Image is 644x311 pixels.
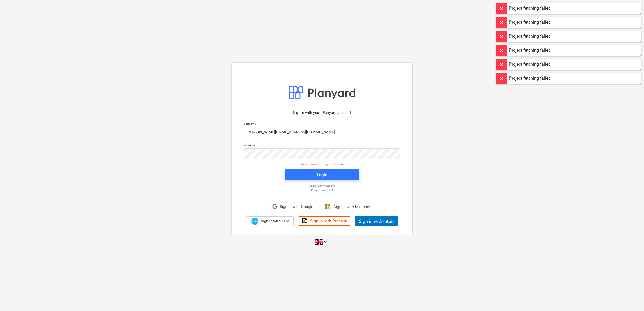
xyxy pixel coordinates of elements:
input: Username [244,127,400,137]
div: Project fetching failed [509,75,551,82]
span: Sign in with Microsoft [333,204,372,209]
a: Sign in with Procore [298,216,350,226]
p: Session timed out. Login to continue. [241,162,403,166]
div: Login [317,171,327,178]
img: Xero logo [251,218,258,225]
div: Project fetching failed [509,33,551,40]
div: Sign in with Google [269,201,317,212]
div: Project fetching failed [509,61,551,68]
div: Project fetching failed [509,19,551,26]
button: Login [285,169,359,180]
i: keyboard_arrow_down [323,239,329,245]
a: Forgot password? [241,188,403,192]
p: Password [244,144,400,148]
div: Project fetching failed [509,5,551,12]
p: Sign in with your Planyard account [244,110,400,116]
div: Project fetching failed [509,47,551,54]
a: Log in with magic link [241,184,403,187]
img: Microsoft logo [325,204,330,209]
span: Sign in with Xero [261,219,289,223]
span: Sign in with Google [279,204,313,209]
span: Sign in with Procore [310,219,347,223]
p: Username [244,122,400,127]
a: Sign in with Xero [246,216,294,226]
